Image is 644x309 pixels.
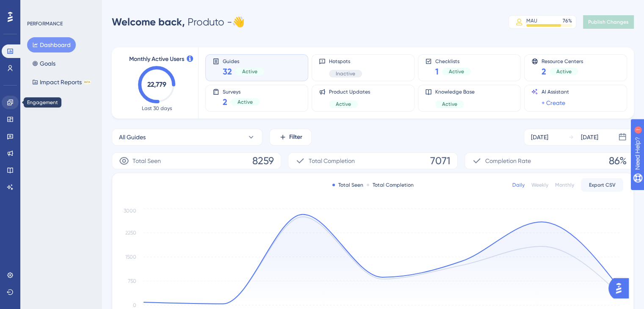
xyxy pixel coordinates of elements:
[142,105,172,112] span: Last 30 days
[83,80,91,84] div: BETA
[125,230,136,236] tspan: 2250
[128,278,136,284] tspan: 750
[336,70,355,77] span: Inactive
[112,129,263,146] button: All Guides
[27,20,63,27] div: PERFORMANCE
[449,68,464,75] span: Active
[542,88,569,95] span: AI Assistant
[442,101,457,108] span: Active
[242,68,257,75] span: Active
[27,74,96,90] button: Impact ReportsBETA
[223,96,227,108] span: 2
[119,132,146,142] span: All Guides
[435,66,439,77] span: 1
[367,182,414,188] div: Total Completion
[583,15,634,29] button: Publish Changes
[563,17,572,24] div: 76 %
[581,132,598,142] div: [DATE]
[223,88,260,94] span: Surveys
[555,182,574,188] div: Monthly
[430,154,451,168] span: 7071
[332,182,363,188] div: Total Seen
[223,58,264,64] span: Guides
[435,88,475,95] span: Knowledge Base
[542,98,565,108] a: + Create
[329,88,370,95] span: Product Updates
[588,19,629,25] span: Publish Changes
[125,254,136,260] tspan: 1500
[59,4,61,11] div: 1
[531,182,548,188] div: Weekly
[238,99,253,105] span: Active
[485,156,531,166] span: Completion Rate
[556,68,572,75] span: Active
[133,302,136,308] tspan: 0
[309,156,355,166] span: Total Completion
[289,132,302,142] span: Filter
[112,15,245,29] div: Produto - 👋
[27,37,76,52] button: Dashboard
[526,17,537,24] div: MAU
[542,66,546,77] span: 2
[542,58,583,64] span: Resource Centers
[223,66,232,77] span: 32
[129,54,184,64] span: Monthly Active Users
[435,58,471,64] span: Checklists
[27,56,61,71] button: Goals
[512,182,525,188] div: Daily
[336,101,351,108] span: Active
[329,58,362,65] span: Hotspots
[531,132,548,142] div: [DATE]
[252,154,274,168] span: 8259
[581,178,623,192] button: Export CSV
[112,16,185,28] span: Welcome back,
[20,2,53,12] span: Need Help?
[589,182,616,188] span: Export CSV
[609,154,627,168] span: 86%
[124,207,136,213] tspan: 3000
[608,276,634,301] iframe: UserGuiding AI Assistant Launcher
[133,156,161,166] span: Total Seen
[147,80,166,88] text: 22,779
[269,129,312,146] button: Filter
